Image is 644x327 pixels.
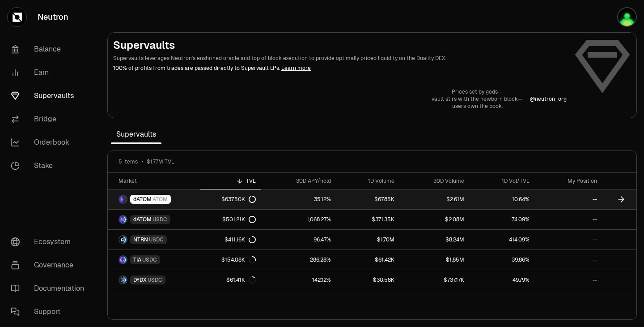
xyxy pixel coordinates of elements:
a: dATOM LogoATOM LogodATOMATOM [108,189,200,209]
div: Market [119,177,195,185]
a: $637.50K [200,189,262,209]
a: -- [535,250,602,270]
p: @ neutron_org [530,95,567,103]
span: Supervaults [111,125,161,143]
img: Anogueira [617,7,637,27]
span: TIA [133,256,141,263]
span: dATOM [133,196,152,203]
img: USDC Logo [123,276,127,284]
a: $61.41K [200,270,262,290]
div: 30D Volume [405,177,464,185]
a: -- [535,270,602,290]
a: 414.09% [470,230,535,250]
a: $61.42K [336,250,400,270]
a: $30.58K [336,270,400,290]
a: $371.35K [336,210,400,229]
img: USDC Logo [123,236,127,243]
p: 100% of profits from trades are passed directly to Supervault LPs. [113,64,567,72]
a: Balance [4,38,97,61]
div: 1D Vol/TVL [475,177,530,185]
a: 142.12% [261,270,336,290]
a: Governance [4,254,97,277]
a: @neutron_org [530,95,567,103]
img: TIA Logo [119,256,123,263]
a: -- [535,189,602,209]
span: USDC [149,236,164,243]
img: dATOM Logo [119,216,123,223]
span: 5 items [119,158,138,165]
a: -- [535,210,602,229]
a: NTRN LogoUSDC LogoNTRNUSDC [108,230,200,250]
a: 96.47% [261,230,336,250]
a: -- [535,230,602,250]
a: 10.64% [470,189,535,209]
img: DYDX Logo [119,276,123,284]
a: Earn [4,61,97,84]
a: $2.08M [400,210,470,229]
a: 1,068.27% [261,210,336,229]
span: USDC [142,256,157,263]
a: 49.79% [470,270,535,290]
a: $8.24M [400,230,470,250]
a: 35.12% [261,189,336,209]
span: USDC [148,276,162,284]
span: NTRN [133,236,148,243]
div: $411.16K [225,236,256,243]
a: Bridge [4,108,97,131]
a: $2.61M [400,189,470,209]
a: Ecosystem [4,230,97,254]
span: DYDX [133,276,147,284]
a: Documentation [4,277,97,300]
p: Supervaults leverages Neutron's enshrined oracle and top of block execution to provide optimally ... [113,54,567,62]
div: $637.50K [221,196,256,203]
img: NTRN Logo [119,236,123,243]
a: $154.08K [200,250,262,270]
div: 30D APY/hold [267,177,331,185]
img: ATOM Logo [123,196,127,203]
p: users own the book. [432,103,523,110]
a: 74.09% [470,210,535,229]
span: dATOM [133,216,152,223]
span: USDC [153,216,167,223]
a: $67.85K [336,189,400,209]
img: dATOM Logo [119,196,123,203]
a: Orderbook [4,131,97,154]
div: 1D Volume [342,177,394,185]
a: Supervaults [4,84,97,108]
p: Prices set by gods— [432,88,523,95]
p: vault stirs with the newborn block— [432,95,523,103]
div: TVL [206,177,256,185]
a: $737.17K [400,270,470,290]
a: 39.86% [470,250,535,270]
a: Stake [4,154,97,177]
div: My Position [540,177,597,185]
div: $154.08K [221,256,256,263]
span: ATOM [153,196,168,203]
h2: Supervaults [113,38,567,52]
a: Prices set by gods—vault stirs with the newborn block—users own the book. [432,88,523,110]
a: Learn more [281,65,311,72]
div: $61.41K [226,276,256,284]
a: $501.21K [200,210,262,229]
img: USDC Logo [123,256,127,263]
a: dATOM LogoUSDC LogodATOMUSDC [108,210,200,229]
a: DYDX LogoUSDC LogoDYDXUSDC [108,270,200,290]
img: USDC Logo [123,216,127,223]
a: $411.16K [200,230,262,250]
a: 286.28% [261,250,336,270]
a: $1.70M [336,230,400,250]
a: Support [4,300,97,323]
a: TIA LogoUSDC LogoTIAUSDC [108,250,200,270]
span: $1.77M TVL [147,158,174,165]
div: $501.21K [222,216,256,223]
a: $1.85M [400,250,470,270]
